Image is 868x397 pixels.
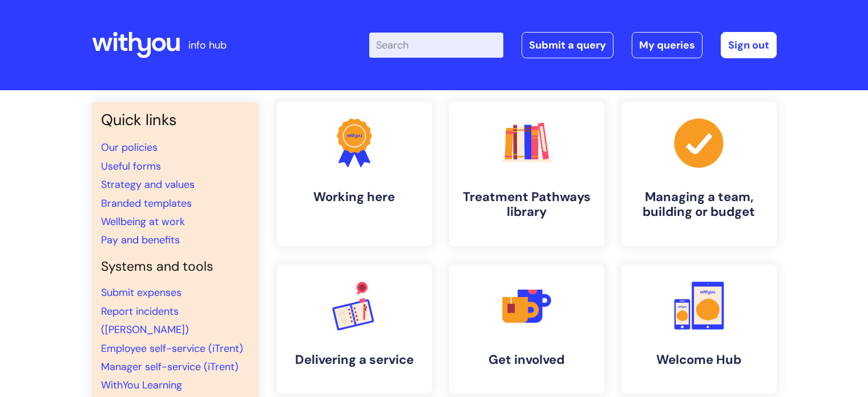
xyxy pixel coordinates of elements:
a: Sign out [721,32,777,58]
h4: Managing a team, building or budget [631,190,768,220]
a: Pay and benefits [101,233,180,247]
a: Employee self-service (iTrent) [101,342,243,355]
a: WithYou Learning [101,378,182,392]
a: My queries [632,32,703,58]
a: Useful forms [101,159,161,173]
h4: Treatment Pathways library [458,190,595,220]
a: Submit expenses [101,286,181,299]
a: Submit a query [522,32,613,58]
h4: Welcome Hub [631,352,768,367]
a: Get involved [449,264,604,394]
a: Strategy and values [101,178,195,191]
h3: Quick links [101,111,249,129]
a: Treatment Pathways library [449,102,604,246]
a: Working here [277,102,432,246]
a: Wellbeing at work [101,215,185,228]
input: Search [369,33,503,58]
a: Manager self-service (iTrent) [101,360,239,374]
a: Report incidents ([PERSON_NAME]) [101,304,189,336]
a: Branded templates [101,197,192,210]
h4: Systems and tools [101,259,249,275]
p: info hub [188,36,227,54]
a: Our policies [101,141,158,154]
h4: Working here [286,190,423,204]
h4: Delivering a service [286,352,423,367]
a: Welcome Hub [621,264,777,394]
h4: Get involved [458,352,595,367]
a: Managing a team, building or budget [621,102,777,246]
div: | - [369,32,777,58]
a: Delivering a service [277,264,432,394]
